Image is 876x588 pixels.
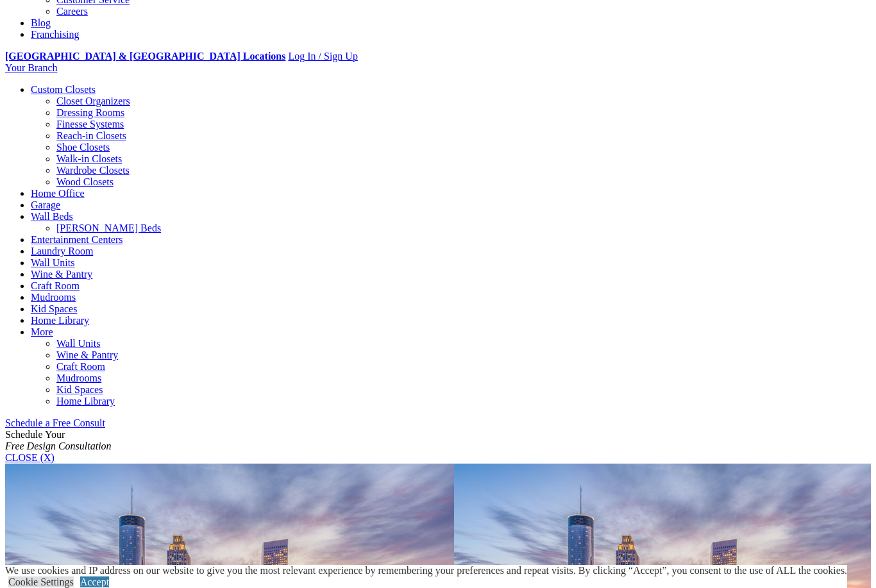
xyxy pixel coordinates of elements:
[31,315,89,326] a: Home Library
[5,51,285,62] a: [GEOGRAPHIC_DATA] & [GEOGRAPHIC_DATA] Locations
[8,576,74,587] a: Cookie Settings
[31,269,92,280] a: Wine & Pantry
[56,153,122,164] a: Walk-in Closets
[31,17,51,28] a: Blog
[5,452,55,463] a: CLOSE (X)
[56,338,100,349] a: Wall Units
[56,349,118,360] a: Wine & Pantry
[31,246,93,256] a: Laundry Room
[5,429,112,451] span: Schedule Your
[31,29,80,40] a: Franchising
[31,326,53,337] a: More menu text will display only on big screen
[5,565,847,576] div: We use cookies and IP address on our website to give you the most relevant experience by remember...
[56,96,130,106] a: Closet Organizers
[56,119,124,130] a: Finesse Systems
[56,384,103,395] a: Kid Spaces
[31,199,60,210] a: Garage
[5,441,112,451] em: Free Design Consultation
[56,373,101,383] a: Mudrooms
[31,280,80,291] a: Craft Room
[5,62,57,73] a: Your Branch
[56,6,88,17] a: Careers
[31,292,76,303] a: Mudrooms
[80,576,109,587] a: Accept
[56,223,161,233] a: [PERSON_NAME] Beds
[31,303,77,314] a: Kid Spaces
[31,211,73,222] a: Wall Beds
[31,234,123,245] a: Entertainment Centers
[31,257,74,268] a: Wall Units
[56,396,115,407] a: Home Library
[56,142,110,153] a: Shoe Closets
[56,165,130,176] a: Wardrobe Closets
[56,130,126,141] a: Reach-in Closets
[31,188,85,199] a: Home Office
[56,361,105,372] a: Craft Room
[288,51,357,62] a: Log In / Sign Up
[5,417,105,428] a: Schedule a Free Consult (opens a dropdown menu)
[56,107,124,118] a: Dressing Rooms
[31,84,96,95] a: Custom Closets
[56,176,114,187] a: Wood Closets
